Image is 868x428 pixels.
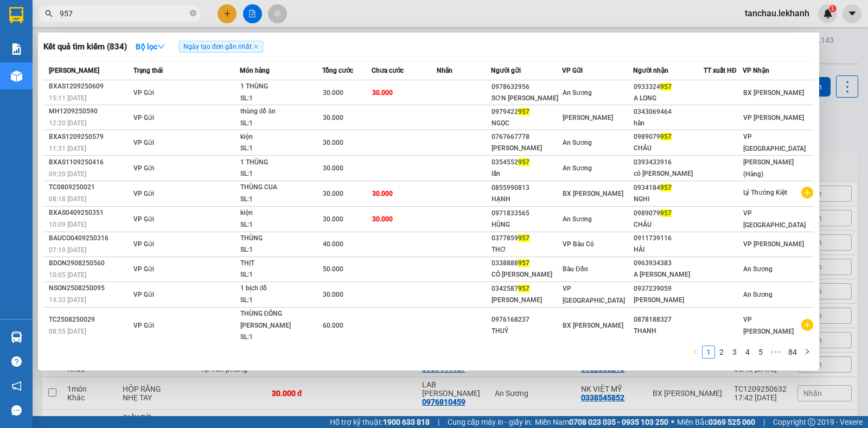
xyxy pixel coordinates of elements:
span: 957 [518,285,529,292]
span: VP [PERSON_NAME] [743,316,794,335]
a: 84 [785,346,800,358]
div: 0978632956 [492,81,561,93]
span: VP Gửi [133,322,154,329]
span: VP [GEOGRAPHIC_DATA] [743,133,806,152]
span: 10:05 [DATE] [49,271,86,279]
span: 30.000 [323,164,343,172]
span: An Sương [563,215,592,223]
img: warehouse-icon [11,331,22,343]
span: close-circle [190,10,196,16]
span: Người nhận [633,67,668,74]
li: Next 5 Pages [767,346,784,359]
div: SL: 1 [240,295,322,306]
span: 40.000 [323,240,343,248]
div: BXAS1109250416 [49,157,130,168]
span: 957 [660,83,672,91]
div: HÙNG [492,219,561,231]
span: VP Gửi [133,164,154,172]
div: 1 bịch đồ [240,283,322,295]
span: down [157,43,165,50]
div: A [PERSON_NAME] [634,269,704,280]
span: 30.000 [323,291,343,298]
div: lấn [492,168,561,180]
div: 0934184 [634,182,704,194]
div: SL: 1 [240,143,322,155]
div: THÙNG ĐÔNG [PERSON_NAME] [240,308,322,331]
div: HẢI [634,244,704,255]
span: 14:33 [DATE] [49,296,86,304]
span: close-circle [190,9,196,19]
span: VP Gửi [133,190,154,197]
span: VP [GEOGRAPHIC_DATA] [743,209,806,229]
div: kiện [240,131,322,143]
span: plus-circle [801,187,813,199]
div: NGHI [634,194,704,205]
div: BAUCO0409250316 [49,233,130,244]
div: 0937239059 [634,283,704,295]
span: 11:31 [DATE] [49,145,86,152]
div: THÙNG CUA [240,182,322,194]
span: Lý Thường Kiệt [743,189,787,196]
div: TC2508250029 [49,314,130,325]
span: 30.000 [323,89,343,97]
button: Bộ lọcdown [127,38,174,55]
span: VP [PERSON_NAME] [743,114,804,122]
span: 12:20 [DATE] [49,119,86,127]
div: SL: 1 [240,194,322,206]
span: Trạng thái [133,67,163,74]
span: TT xuất HĐ [704,67,737,74]
div: SL: 1 [240,244,322,256]
div: THƠ [492,244,561,255]
span: 957 [518,158,529,166]
span: 30.000 [372,89,393,97]
span: Tổng cước [322,67,353,74]
span: VP Gửi [133,114,154,122]
div: 0963934383 [634,258,704,269]
span: 30.000 [323,114,343,122]
span: [PERSON_NAME] (Hàng) [743,158,794,178]
li: 84 [784,346,801,359]
span: 957 [518,108,529,116]
div: 0342587 [492,283,561,295]
div: [PERSON_NAME] [492,143,561,154]
li: 4 [741,346,754,359]
span: VP Gửi [133,265,154,273]
div: TC0809250021 [49,182,130,193]
span: VP Gửi [133,215,154,223]
img: warehouse-icon [11,71,22,82]
a: 4 [742,346,754,358]
div: SƠN [PERSON_NAME] [492,93,561,104]
li: 1 [702,346,715,359]
span: left [692,348,699,355]
div: 1 THÙNG [240,81,322,93]
span: VP Gửi [133,291,154,298]
span: 08:55 [DATE] [49,328,86,335]
span: An Sương [743,291,773,298]
span: Món hàng [240,67,270,74]
span: 30.000 [372,215,393,223]
div: SL: 1 [240,269,322,281]
span: 957 [660,184,672,191]
div: 0767667778 [492,131,561,143]
span: 09:20 [DATE] [49,170,86,178]
div: THUÝ [492,325,561,337]
div: thùng đồ ăn [240,106,322,118]
li: 5 [754,346,767,359]
div: hân [634,118,704,129]
span: BX [PERSON_NAME] [563,190,623,197]
div: [PERSON_NAME] [492,295,561,306]
div: SL: 1 [240,219,322,231]
div: 0971833565 [492,208,561,219]
span: close [253,44,259,49]
div: THỊT [240,258,322,270]
span: Bàu Đồn [563,265,588,273]
span: An Sương [743,265,773,273]
div: CHÂU [634,219,704,231]
a: 3 [729,346,741,358]
span: VP Bàu Cỏ [563,240,594,248]
span: Người gửi [491,67,521,74]
span: message [11,405,22,416]
div: 0878188327 [634,314,704,325]
div: THANH [634,325,704,337]
div: MH1209250590 [49,106,130,117]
